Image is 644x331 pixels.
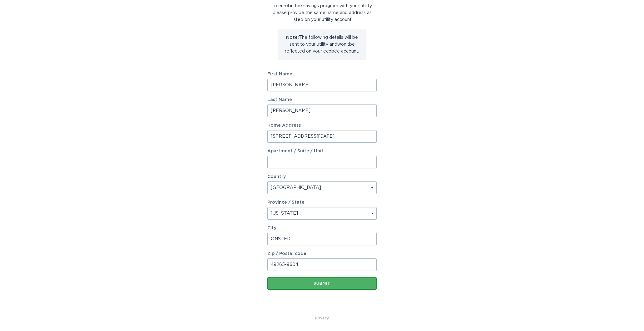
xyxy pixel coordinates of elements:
label: City [267,226,377,230]
strong: Note: [286,35,299,40]
label: Home Address [267,123,377,128]
label: Province / State [267,200,305,205]
p: The following details will be sent to your utility and won't be reflected on your ecobee account. [283,34,361,55]
div: Submit [270,282,374,285]
label: Zip / Postal code [267,252,377,256]
div: To enrol in the savings program with your utility, please provide the same name and address as li... [267,3,377,23]
label: Last Name [267,98,377,102]
label: First Name [267,72,377,76]
a: Privacy Policy & Terms of Use [315,315,329,322]
label: Apartment / Suite / Unit [267,149,377,153]
label: Country [267,175,286,179]
button: Submit [267,277,377,290]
